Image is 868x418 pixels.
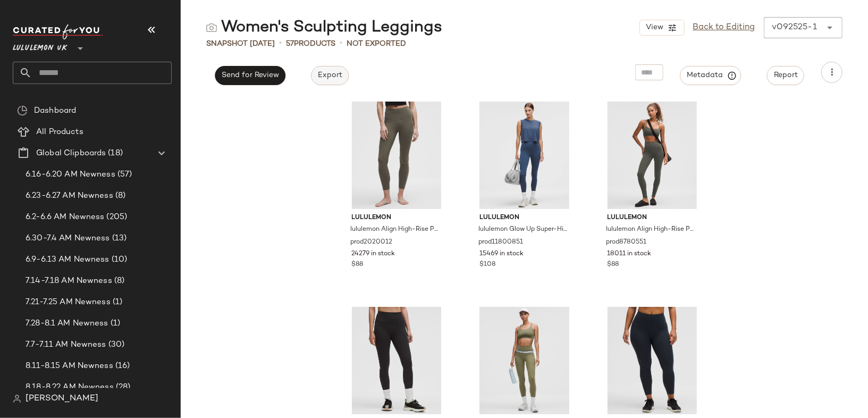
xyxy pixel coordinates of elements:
[286,38,335,49] div: Products
[108,317,120,330] span: (1)
[687,71,735,80] span: Metadata
[351,238,393,247] span: prod2020012
[479,213,569,223] span: lululemon
[773,71,798,80] span: Report
[110,232,127,245] span: (13)
[606,225,696,235] span: lululemon Align High-Rise Pant 28"
[471,307,578,414] img: LW5FARS_062214_1
[479,260,495,270] span: $108
[26,296,111,308] span: 7.21-7.25 AM Newness
[13,36,68,55] span: Lululemon UK
[113,190,125,202] span: (8)
[34,105,76,117] span: Dashboard
[13,395,21,403] img: svg%3e
[639,20,684,36] button: View
[105,211,128,223] span: (205)
[106,147,123,160] span: (18)
[26,190,113,202] span: 6.23-6.27 AM Newness
[26,381,114,394] span: 8.18-8.22 AM Newness
[479,249,524,259] span: 15469 in stock
[106,339,125,351] span: (30)
[206,38,275,49] span: Snapshot [DATE]
[112,275,124,287] span: (8)
[352,260,364,270] span: $88
[343,307,450,414] img: LW5CQDS_0001_1
[17,105,28,116] img: svg%3e
[26,317,108,330] span: 7.28-8.1 AM Newness
[109,254,128,266] span: (10)
[347,38,406,49] span: Not Exported
[599,307,706,414] img: LW5FX7S_031382_1
[317,71,342,80] span: Export
[478,225,568,235] span: lululemon Glow Up Super-High-Rise Tight 25"
[26,211,105,223] span: 6.2-6.6 AM Newness
[352,213,442,223] span: lululemon
[13,24,103,39] img: cfy_white_logo.C9jOOHJF.svg
[279,37,282,50] span: •
[113,360,130,372] span: (16)
[111,296,122,308] span: (1)
[608,249,652,259] span: 18011 in stock
[114,381,131,394] span: (28)
[215,66,285,85] button: Send for Review
[599,102,706,209] img: LW5CTES_035487_1
[772,21,817,34] div: v092525-1
[26,254,109,266] span: 6.9-6.13 AM Newness
[352,249,395,259] span: 24279 in stock
[36,147,106,160] span: Global Clipboards
[767,66,804,85] button: Report
[471,102,578,209] img: LW5FZES_071150_1
[680,66,741,85] button: Metadata
[606,238,647,247] span: prod8780551
[36,126,83,138] span: All Products
[608,260,619,270] span: $88
[26,392,98,405] span: [PERSON_NAME]
[221,71,279,80] span: Send for Review
[340,37,342,50] span: •
[478,238,523,247] span: prod11800851
[206,17,442,38] div: Women's Sculpting Leggings
[286,40,294,48] span: 57
[26,232,110,245] span: 6.30-7.4 AM Newness
[351,225,441,235] span: lululemon Align High-Rise Pant 25"
[645,23,663,32] span: View
[206,22,217,33] img: svg%3e
[26,339,106,351] span: 7.7-7.11 AM Newness
[26,360,113,372] span: 8.11-8.15 AM Newness
[693,21,755,34] a: Back to Editing
[115,169,132,181] span: (57)
[608,213,697,223] span: lululemon
[26,169,115,181] span: 6.16-6.20 AM Newness
[311,66,349,85] button: Export
[343,102,450,209] img: LW5CTAS_045739_1
[26,275,112,287] span: 7.14-7.18 AM Newness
